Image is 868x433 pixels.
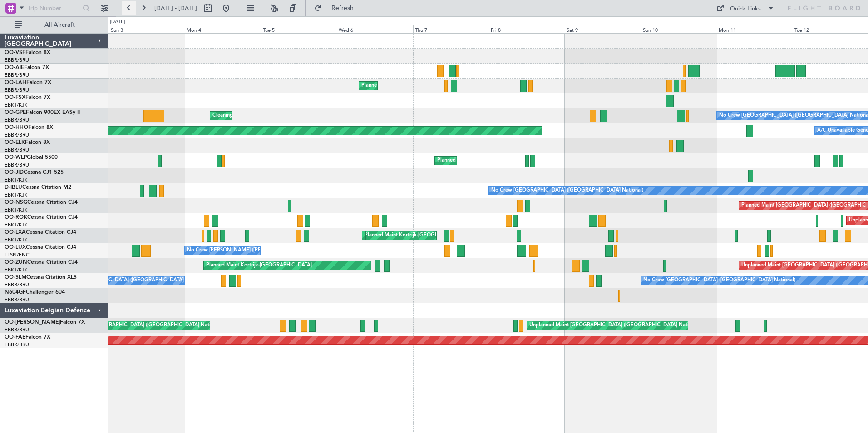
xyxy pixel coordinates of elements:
[5,80,51,85] a: OO-LAHFalcon 7X
[489,25,565,33] div: Fri 8
[5,170,24,175] span: OO-JID
[5,95,25,100] span: OO-FSX
[5,296,29,303] a: EBBR/BRU
[5,50,25,55] span: OO-VSF
[5,260,27,265] span: OO-ZUN
[5,326,29,333] a: EBBR/BRU
[5,236,27,243] a: EBKT/KJK
[110,18,125,26] div: [DATE]
[206,259,312,272] div: Planned Maint Kortrijk-[GEOGRAPHIC_DATA]
[5,80,26,85] span: OO-LAH
[5,162,29,168] a: EBBR/BRU
[5,155,58,160] a: OO-WLPGlobal 5500
[5,275,26,280] span: OO-SLM
[5,185,22,190] span: D-IBLU
[529,319,700,332] div: Unplanned Maint [GEOGRAPHIC_DATA] ([GEOGRAPHIC_DATA] National)
[5,140,25,145] span: OO-ELK
[28,1,80,15] input: Trip Number
[5,177,27,183] a: EBKT/KJK
[5,207,27,213] a: EBKT/KJK
[5,251,30,258] a: LFSN/ENC
[5,110,80,115] a: OO-GPEFalcon 900EX EASy II
[5,57,29,64] a: EBBR/BRU
[54,274,207,287] div: No Crew [GEOGRAPHIC_DATA] ([GEOGRAPHIC_DATA] National)
[109,25,185,33] div: Sun 3
[5,266,27,273] a: EBKT/KJK
[491,184,643,197] div: No Crew [GEOGRAPHIC_DATA] ([GEOGRAPHIC_DATA] National)
[5,245,76,250] a: OO-LUXCessna Citation CJ4
[58,319,222,332] div: Planned Maint [GEOGRAPHIC_DATA] ([GEOGRAPHIC_DATA] National)
[10,18,99,32] button: All Aircraft
[5,230,76,235] a: OO-LXACessna Citation CJ4
[712,1,779,15] button: Quick Links
[5,281,29,288] a: EBBR/BRU
[5,215,78,220] a: OO-ROKCessna Citation CJ4
[5,72,29,79] a: EBBR/BRU
[730,5,761,14] div: Quick Links
[324,5,362,11] span: Refresh
[5,221,27,228] a: EBKT/KJK
[337,25,413,33] div: Wed 6
[5,230,26,235] span: OO-LXA
[212,109,364,123] div: Cleaning [GEOGRAPHIC_DATA] ([GEOGRAPHIC_DATA] National)
[5,290,26,295] span: N604GF
[413,25,489,33] div: Thu 7
[5,200,78,205] a: OO-NSGCessna Citation CJ4
[5,275,77,280] a: OO-SLMCessna Citation XLS
[437,154,503,167] div: Planned Maint Milan (Linate)
[5,125,53,130] a: OO-HHOFalcon 8X
[5,260,78,265] a: OO-ZUNCessna Citation CJ4
[717,25,793,33] div: Mon 11
[5,200,27,205] span: OO-NSG
[5,185,71,190] a: D-IBLUCessna Citation M2
[5,192,27,198] a: EBKT/KJK
[5,50,50,55] a: OO-VSFFalcon 8X
[361,79,526,93] div: Planned Maint [GEOGRAPHIC_DATA] ([GEOGRAPHIC_DATA] National)
[5,102,27,108] a: EBKT/KJK
[365,229,470,242] div: Planned Maint Kortrijk-[GEOGRAPHIC_DATA]
[154,4,197,12] span: [DATE] - [DATE]
[565,25,641,33] div: Sat 9
[5,335,25,340] span: OO-FAE
[5,95,50,100] a: OO-FSXFalcon 7X
[5,155,27,160] span: OO-WLP
[5,132,29,138] a: EBBR/BRU
[5,117,29,123] a: EBBR/BRU
[5,110,26,115] span: OO-GPE
[5,335,50,340] a: OO-FAEFalcon 7X
[5,215,27,220] span: OO-ROK
[185,25,261,33] div: Mon 4
[641,25,717,33] div: Sun 10
[24,22,96,28] span: All Aircraft
[5,245,26,250] span: OO-LUX
[5,87,29,93] a: EBBR/BRU
[5,341,29,348] a: EBBR/BRU
[5,320,60,325] span: OO-[PERSON_NAME]
[5,320,85,325] a: OO-[PERSON_NAME]Falcon 7X
[187,244,296,257] div: No Crew [PERSON_NAME] ([PERSON_NAME])
[5,290,65,295] a: N604GFChallenger 604
[5,147,29,153] a: EBBR/BRU
[5,125,28,130] span: OO-HHO
[261,25,337,33] div: Tue 5
[5,140,50,145] a: OO-ELKFalcon 8X
[5,170,64,175] a: OO-JIDCessna CJ1 525
[5,65,24,70] span: OO-AIE
[5,65,49,70] a: OO-AIEFalcon 7X
[310,1,365,15] button: Refresh
[643,274,795,287] div: No Crew [GEOGRAPHIC_DATA] ([GEOGRAPHIC_DATA] National)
